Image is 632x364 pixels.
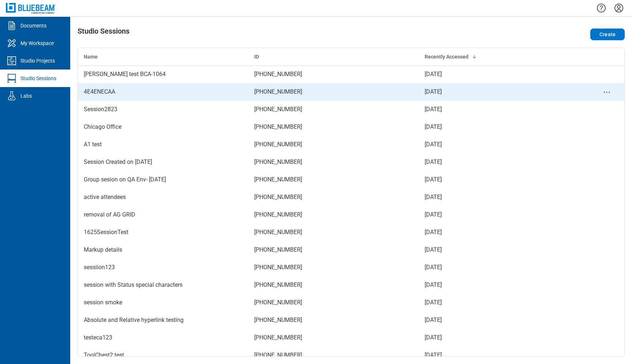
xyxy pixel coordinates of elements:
[248,83,419,101] td: [PHONE_NUMBER]
[84,281,242,289] div: session with Status special characters
[84,87,242,96] div: 4E4ENECAA
[248,276,419,294] td: [PHONE_NUMBER]
[419,188,589,206] td: [DATE]
[419,136,589,153] td: [DATE]
[419,276,589,294] td: [DATE]
[419,65,589,83] td: [DATE]
[419,101,589,118] td: [DATE]
[419,311,589,329] td: [DATE]
[419,171,589,188] td: [DATE]
[84,53,242,60] div: Name
[6,72,18,84] svg: Studio Sessions
[419,241,589,259] td: [DATE]
[84,175,242,184] div: Group sesion on QA Env- [DATE]
[84,316,242,324] div: Absolute and Relative hyperlink testing
[425,53,583,60] div: Recently Accessed
[6,90,18,102] svg: Labs
[248,188,419,206] td: [PHONE_NUMBER]
[84,351,242,360] div: ToolChest2 test
[84,123,242,131] div: Chicago Office
[84,333,242,342] div: testeca123
[248,65,419,83] td: [PHONE_NUMBER]
[248,171,419,188] td: [PHONE_NUMBER]
[248,241,419,259] td: [PHONE_NUMBER]
[84,140,242,149] div: A1 test
[419,118,589,136] td: [DATE]
[84,70,242,79] div: [PERSON_NAME] test BCA-1064
[248,153,419,171] td: [PHONE_NUMBER]
[248,311,419,329] td: [PHONE_NUMBER]
[20,92,32,100] div: Labs
[248,101,419,118] td: [PHONE_NUMBER]
[590,29,625,40] button: Create
[248,206,419,224] td: [PHONE_NUMBER]
[84,245,242,254] div: Markup details
[20,22,46,29] div: Documents
[84,105,242,114] div: Session2823
[6,55,18,67] svg: Studio Projects
[248,118,419,136] td: [PHONE_NUMBER]
[419,83,589,101] td: [DATE]
[419,224,589,241] td: [DATE]
[6,3,56,14] img: Bluebeam, Inc.
[6,20,18,31] svg: Documents
[248,259,419,276] td: [PHONE_NUMBER]
[248,224,419,241] td: [PHONE_NUMBER]
[602,88,611,97] button: context-menu
[20,75,56,82] div: Studio Sessions
[419,153,589,171] td: [DATE]
[6,37,18,49] svg: My Workspace
[84,228,242,237] div: 1625SessionTest
[84,298,242,307] div: session smoke
[248,329,419,346] td: [PHONE_NUMBER]
[613,2,625,14] button: Settings
[419,259,589,276] td: [DATE]
[419,346,589,364] td: [DATE]
[84,263,242,272] div: sessiion123
[419,294,589,311] td: [DATE]
[254,53,413,60] div: ID
[20,40,54,47] div: My Workspace
[248,136,419,153] td: [PHONE_NUMBER]
[84,158,242,166] div: Session Created on [DATE]
[20,57,55,64] div: Studio Projects
[78,27,129,39] h1: Studio Sessions
[248,346,419,364] td: [PHONE_NUMBER]
[419,206,589,224] td: [DATE]
[419,329,589,346] td: [DATE]
[84,193,242,202] div: active attendees
[84,210,242,219] div: removal of AG GRID
[248,294,419,311] td: [PHONE_NUMBER]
